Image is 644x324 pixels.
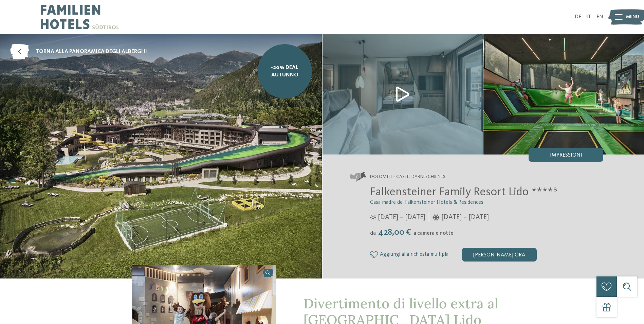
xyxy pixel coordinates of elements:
[370,214,376,220] i: Orari d'apertura estate
[370,231,376,236] span: da
[586,14,591,20] a: IT
[36,48,147,55] span: torna alla panoramica degli alberghi
[380,252,448,258] span: Aggiungi alla richiesta multipla
[462,248,537,262] div: [PERSON_NAME] ora
[483,34,644,155] img: Il family hotel a Chienes dal fascino particolare
[575,14,581,20] a: DE
[441,213,489,222] span: [DATE] – [DATE]
[263,64,307,79] span: -20% Deal Autunno
[433,214,440,220] i: Orari d'apertura inverno
[378,213,425,222] span: [DATE] – [DATE]
[626,14,639,20] span: Menu
[413,231,454,236] span: a camera e notte
[258,44,312,98] a: -20% Deal Autunno
[376,228,413,237] span: 428,00 €
[10,44,147,59] a: torna alla panoramica degli alberghi
[370,200,483,205] span: Casa madre dei Falkensteiner Hotels & Residences
[596,14,603,20] a: EN
[323,34,483,155] img: Il family hotel a Chienes dal fascino particolare
[550,152,582,158] span: Impressioni
[370,174,445,180] span: Dolomiti – Casteldarne/Chienes
[370,186,557,198] span: Falkensteiner Family Resort Lido ****ˢ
